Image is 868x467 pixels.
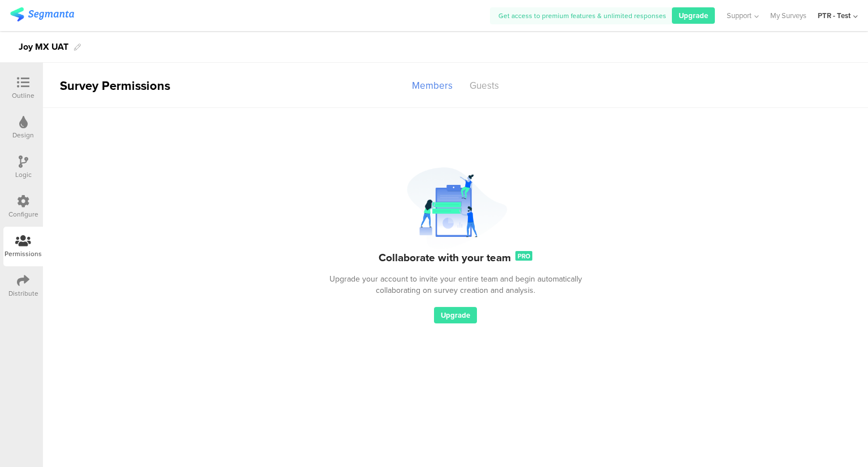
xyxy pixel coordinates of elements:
div: Guests [461,76,507,96]
div: Joy MX UAT [19,38,68,56]
span: Support [727,10,752,21]
span: Get access to premium features & unlimited responses [498,11,666,21]
div: Outline [12,90,34,101]
span: Upgrade [441,310,470,321]
img: segmanta logo [10,7,74,21]
img: 7350ac5dbcd258290e21045109766096.svg [384,165,527,249]
div: Design [12,130,34,140]
span: Upgrade [679,10,708,21]
span: Collaborate with your team [379,249,511,266]
div: Members [403,76,461,96]
div: Logic [15,170,32,180]
div: Distribute [8,288,38,299]
div: Configure [8,209,38,219]
div: Permissions [5,249,42,259]
div: PTR - Test [818,10,850,21]
div: Upgrade your account to invite your entire team and begin automatically collaborating on survey c... [317,274,594,296]
div: Survey Permissions [43,76,173,95]
span: PRO [518,252,530,261]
